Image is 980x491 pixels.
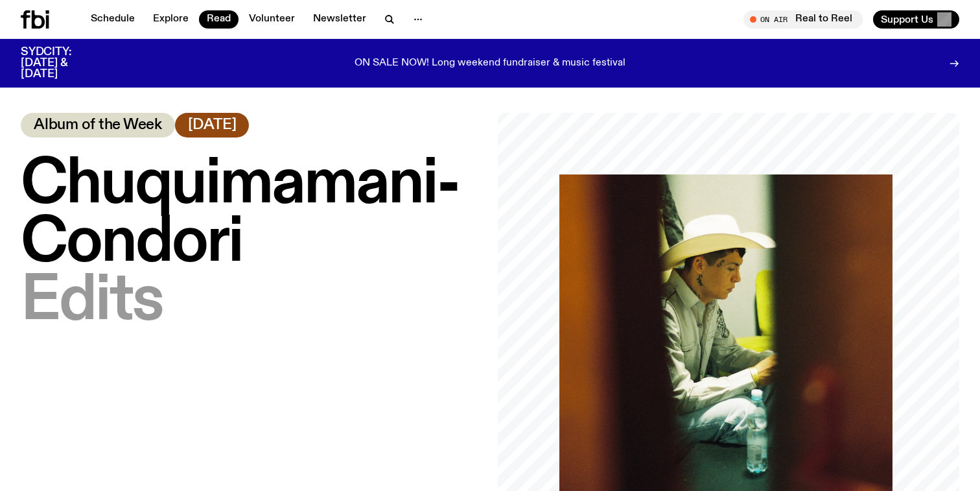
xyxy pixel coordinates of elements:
[743,10,863,29] button: On AirReal to Reel
[881,14,933,25] span: Support Us
[873,10,959,29] button: Support Us
[34,118,162,132] span: Album of the Week
[355,58,625,69] p: ON SALE NOW! Long weekend fundraiser & music festival
[305,10,374,29] a: Newsletter
[21,269,163,334] span: Edits
[188,118,237,132] span: [DATE]
[145,10,196,29] a: Explore
[241,10,303,29] a: Volunteer
[21,152,459,276] span: Chuquimamani-Condori
[21,47,104,80] h3: SYDCITY: [DATE] & [DATE]
[83,10,143,29] a: Schedule
[199,10,239,29] a: Read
